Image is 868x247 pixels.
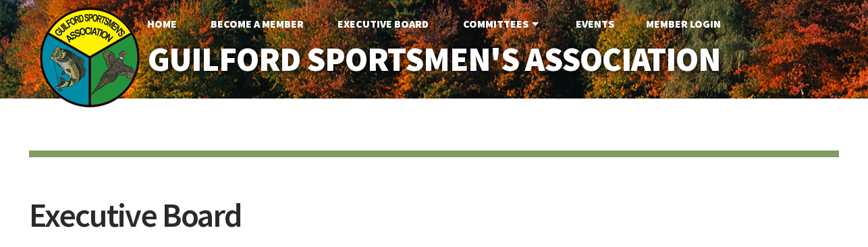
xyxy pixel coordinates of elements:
[565,10,625,37] a: Events
[136,10,188,37] a: Home
[39,7,140,108] img: logo_sm.png
[635,10,732,37] a: Member Login
[200,10,315,37] a: Become A Member
[119,31,749,88] a: Guilford Sportsmen's Association
[452,10,553,37] a: Committees
[327,10,439,37] a: Executive Board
